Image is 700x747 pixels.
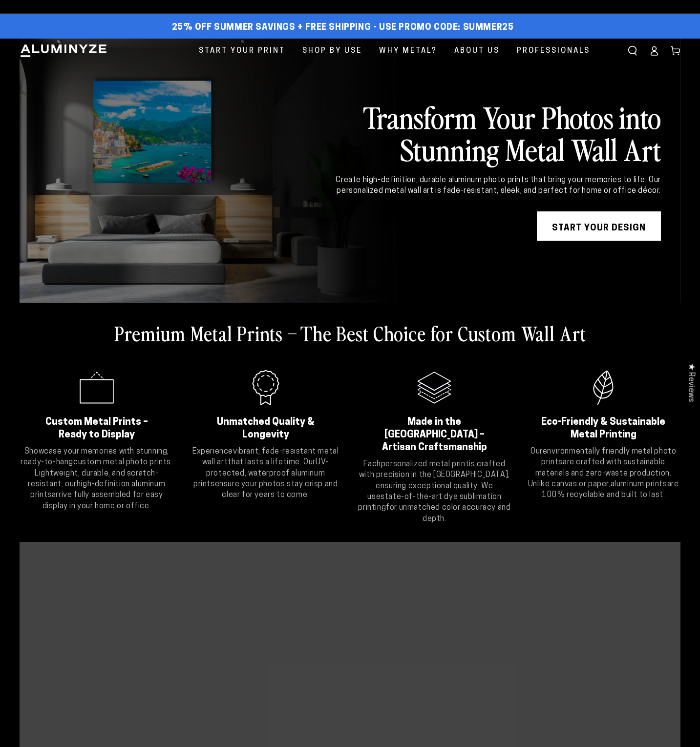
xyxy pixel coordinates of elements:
[114,320,586,346] h2: Premium Metal Prints – The Best Choice for Custom Wall Art
[172,22,514,33] span: 25% off Summer Savings + Free Shipping - Use Promo Code: SUMMER25
[306,175,661,197] div: Create high-definition, durable aluminum photo prints that bring your memories to life. Our perso...
[189,446,343,501] p: Experience that lasts a lifetime. Our ensure your photos stay crisp and clear for years to come.
[201,416,331,441] h2: Unmatched Quality & Longevity
[509,39,597,63] a: Professionals
[611,480,667,488] strong: aluminum prints
[302,44,362,58] span: Shop By Use
[73,458,171,466] strong: custom metal photo prints
[381,460,469,468] strong: personalized metal print
[447,39,507,63] a: About Us
[358,493,501,512] strong: state-of-the-art dye sublimation printing
[202,448,339,466] strong: vibrant, fade-resistant metal wall art
[372,39,445,63] a: Why Metal?
[191,39,293,63] a: Start Your Print
[306,101,661,165] h2: Transform Your Photos into Stunning Metal Wall Art
[622,40,643,62] summary: Search our site
[20,446,174,512] p: Showcase your memories with stunning, ready-to-hang . Lightweight, durable, and scratch-resistant...
[30,480,165,499] strong: high-definition aluminum prints
[541,448,676,466] strong: environmentally friendly metal photo prints
[526,446,680,501] p: Our are crafted with sustainable materials and zero-waste production. Unlike canvas or paper, are...
[370,416,500,454] h2: Made in the [GEOGRAPHIC_DATA] – Artisan Craftsmanship
[32,416,162,441] h2: Custom Metal Prints – Ready to Display
[295,39,369,63] a: Shop By Use
[681,355,700,410] div: Click to open Judge.me floating reviews tab
[379,44,437,58] span: Why Metal?
[454,44,500,58] span: About Us
[199,44,285,58] span: Start Your Print
[537,211,661,241] a: START YOUR DESIGN
[20,43,107,58] img: Aluminyze
[517,44,590,58] span: Professionals
[538,416,668,441] h2: Eco-Friendly & Sustainable Metal Printing
[358,459,512,524] p: Each is crafted with precision in the [GEOGRAPHIC_DATA], ensuring exceptional quality. We use for...
[193,458,329,488] strong: UV-protected, waterproof aluminum prints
